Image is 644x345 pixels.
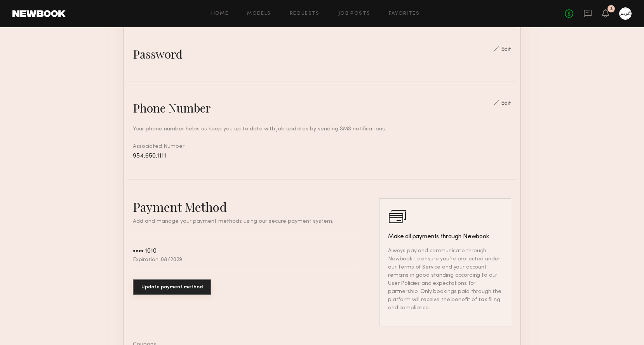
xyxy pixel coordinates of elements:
[133,153,166,159] span: 954.650.1111
[133,219,356,224] p: Add and manage your payment methods using our secure payment system.
[338,11,371,16] a: Job Posts
[133,125,511,133] div: Your phone number helps us keep you up to date with job updates by sending SMS notifications.
[388,232,502,241] h3: Make all payments through Newbook
[133,279,211,295] button: Update payment method
[133,142,511,160] div: Associated Number
[501,47,511,52] div: Edit
[133,100,211,116] div: Phone Number
[389,11,419,16] a: Favorites
[610,7,613,11] div: 3
[388,247,502,312] p: Always pay and communicate through Newbook to ensure you’re protected under our Terms of Service ...
[133,257,182,263] div: Expiration: 08/2029
[133,46,183,62] div: Password
[247,11,271,16] a: Models
[133,198,356,215] h2: Payment Method
[290,11,320,16] a: Requests
[501,101,511,106] div: Edit
[211,11,229,16] a: Home
[133,248,157,255] div: •••• 1010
